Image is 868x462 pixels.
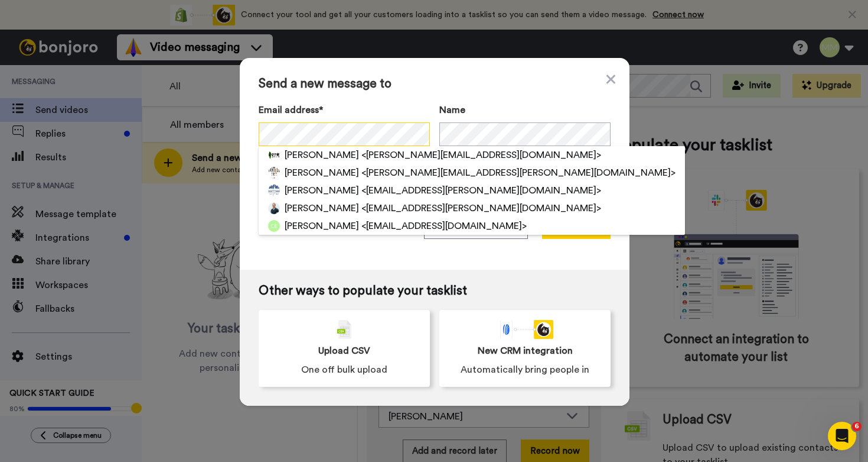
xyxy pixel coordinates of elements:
span: <[EMAIL_ADDRESS][DOMAIN_NAME]> [361,219,527,233]
iframe: Intercom live chat [828,422,856,450]
img: 396ed3d2-83df-458b-8bc4-6d7b0a5e601d.png [268,185,280,196]
span: One off bulk upload [301,363,387,377]
img: 125f0f15-0862-44eb-9310-f199da27829c.png [268,149,280,161]
span: [PERSON_NAME] [285,148,359,162]
img: d784e796-c23c-4a39-b3c4-b4c9776a85cb.jpg [268,202,280,214]
img: csv-grey.png [337,320,351,339]
span: Upload CSV [318,344,370,358]
span: Automatically bring people in [461,363,589,377]
img: ce.png [268,220,280,232]
span: <[PERSON_NAME][EMAIL_ADDRESS][DOMAIN_NAME]> [361,148,601,162]
label: Email address* [259,103,430,117]
span: 6 [852,422,862,431]
span: [PERSON_NAME] [285,219,359,233]
span: <[EMAIL_ADDRESS][PERSON_NAME][DOMAIN_NAME]> [361,201,601,215]
span: <[EMAIL_ADDRESS][PERSON_NAME][DOMAIN_NAME]> [361,183,601,198]
span: [PERSON_NAME] [285,183,359,198]
span: <[PERSON_NAME][EMAIL_ADDRESS][PERSON_NAME][DOMAIN_NAME]> [361,166,676,180]
div: animation [497,320,553,339]
span: Other ways to populate your tasklist [259,284,611,298]
span: Name [439,103,465,117]
span: [PERSON_NAME] [285,201,359,215]
span: [PERSON_NAME] [285,166,359,180]
span: Send a new message to [259,77,611,91]
span: New CRM integration [478,344,573,358]
img: bc0c77cf-6b37-4f8f-a54b-e587667f3481.png [268,167,280,179]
